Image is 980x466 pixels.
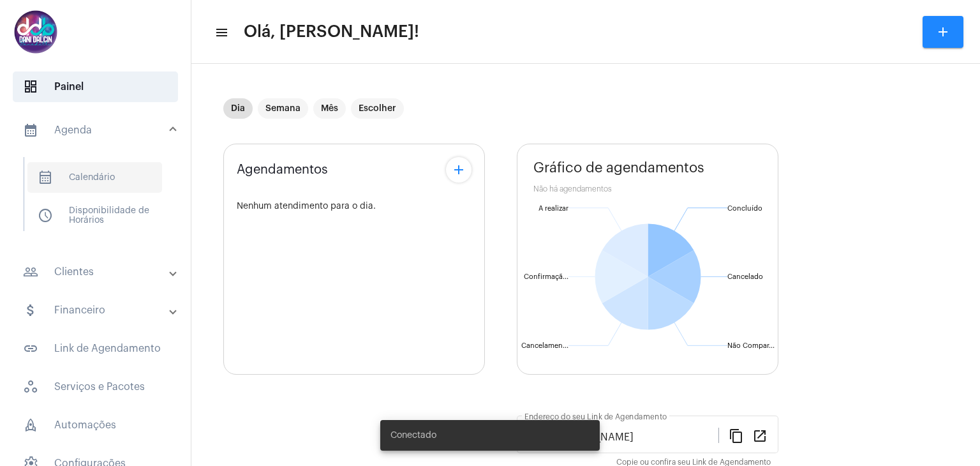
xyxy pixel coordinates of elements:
[533,160,704,176] span: Gráfico de agendamentos
[23,79,38,94] span: sidenav icon
[23,123,38,138] mat-icon: sidenav icon
[521,342,568,349] text: Cancelamen...
[935,24,951,40] mat-icon: add
[13,71,178,102] span: Painel
[8,295,191,326] mat-expansion-panel-header: sidenav iconFinanceiro
[8,257,191,287] mat-expansion-panel-header: sidenav iconClientes
[451,162,466,177] mat-icon: add
[214,25,227,40] mat-icon: sidenav icon
[38,208,53,223] span: sidenav icon
[23,264,170,280] mat-panel-title: Clientes
[13,333,178,364] span: Link de Agendamento
[38,170,53,185] span: sidenav icon
[27,162,162,193] span: Calendário
[8,151,191,249] div: sidenav iconAgenda
[13,372,178,402] span: Serviços e Pacotes
[729,428,744,443] mat-icon: content_copy
[8,110,191,151] mat-expansion-panel-header: sidenav iconAgenda
[351,98,404,119] mat-chip: Escolher
[237,202,471,211] div: Nenhum atendimento para o dia.
[752,428,768,443] mat-icon: open_in_new
[727,205,762,212] text: Concluído
[313,98,346,119] mat-chip: Mês
[10,6,61,57] img: 5016df74-caca-6049-816a-988d68c8aa82.png
[223,98,253,119] mat-chip: Dia
[538,205,568,212] text: A realizar
[23,264,38,280] mat-icon: sidenav icon
[244,22,419,42] span: Olá, [PERSON_NAME]!
[237,163,328,177] span: Agendamentos
[524,273,568,281] text: Confirmaçã...
[27,200,162,231] span: Disponibilidade de Horários
[13,410,178,440] span: Automações
[23,303,38,318] mat-icon: sidenav icon
[23,379,38,395] span: sidenav icon
[23,417,38,433] span: sidenav icon
[727,273,763,280] text: Cancelado
[524,432,718,443] input: Link
[727,342,775,349] text: Não Compar...
[23,123,170,138] mat-panel-title: Agenda
[258,98,308,119] mat-chip: Semana
[390,429,436,442] span: Conectado
[23,303,170,318] mat-panel-title: Financeiro
[23,341,38,356] mat-icon: sidenav icon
